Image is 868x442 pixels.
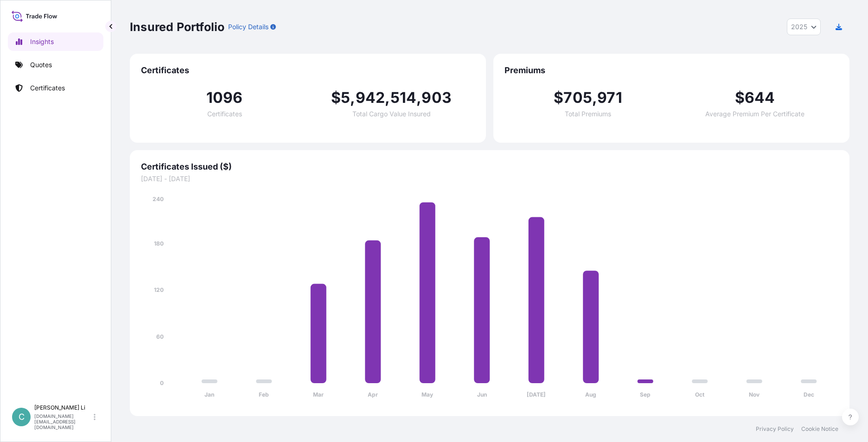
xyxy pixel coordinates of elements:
span: [DATE] - [DATE] [141,174,838,183]
span: , [592,90,597,105]
p: Insights [30,37,54,46]
tspan: 0 [160,379,164,386]
p: [DOMAIN_NAME][EMAIL_ADDRESS][DOMAIN_NAME] [34,413,92,430]
span: Premiums [504,65,838,76]
tspan: Feb [259,391,269,398]
span: Total Premiums [565,111,611,117]
a: Insights [8,32,103,51]
p: Insured Portfolio [130,19,224,34]
span: 942 [356,90,385,105]
a: Quotes [8,56,103,74]
span: 971 [597,90,622,105]
tspan: Aug [585,391,596,398]
span: Average Premium Per Certificate [705,111,804,117]
span: , [385,90,390,105]
a: Certificates [8,79,103,97]
span: Certificates Issued ($) [141,161,838,172]
span: C [19,412,25,422]
span: , [350,90,355,105]
span: , [416,90,421,105]
span: 705 [563,90,592,105]
tspan: Mar [313,391,324,398]
button: Year Selector [787,19,821,35]
p: Policy Details [228,22,268,32]
tspan: 180 [154,240,164,247]
span: Certificates [207,111,242,117]
a: Cookie Notice [801,425,838,433]
tspan: [DATE] [527,391,546,398]
span: Total Cargo Value Insured [352,111,431,117]
span: $ [554,90,563,105]
tspan: Dec [804,391,814,398]
a: Privacy Policy [756,425,794,433]
span: 2025 [791,22,807,32]
span: 1096 [206,90,243,105]
tspan: Jun [477,391,487,398]
span: 5 [341,90,350,105]
span: 514 [390,90,417,105]
p: Quotes [30,60,52,69]
tspan: 240 [153,196,164,202]
span: $ [735,90,745,105]
span: $ [331,90,341,105]
tspan: Sep [640,391,651,398]
tspan: May [421,391,434,398]
tspan: Oct [695,391,705,398]
tspan: 120 [154,286,164,293]
tspan: Nov [749,391,760,398]
span: 644 [745,90,775,105]
span: Certificates [141,65,475,76]
tspan: Jan [204,391,214,398]
tspan: Apr [368,391,378,398]
p: Certificates [30,83,65,93]
p: [PERSON_NAME] Li [34,404,92,411]
span: 903 [421,90,452,105]
tspan: 60 [156,333,164,340]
